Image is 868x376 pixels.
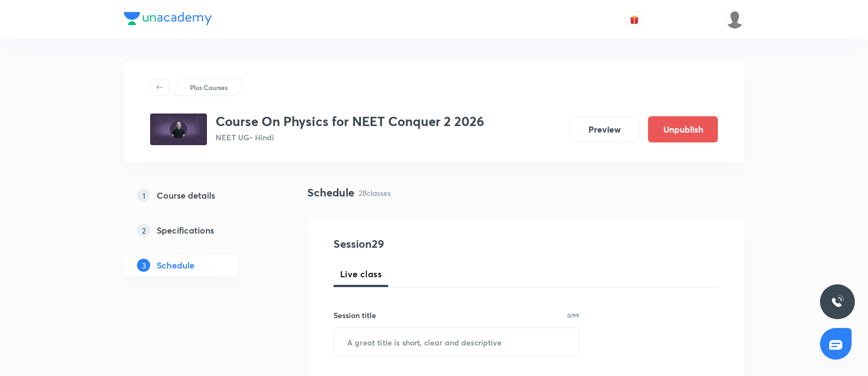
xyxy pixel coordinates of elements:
input: A great title is short, clear and descriptive [334,328,579,356]
span: Live class [340,267,382,280]
p: 3 [137,259,150,272]
a: 1Course details [124,184,272,206]
button: Unpublish [648,116,718,142]
h6: Session title [334,309,376,321]
img: ttu [831,295,844,308]
button: Preview [569,116,639,142]
h5: Specifications [157,224,214,237]
img: Company Logo [124,12,212,25]
button: avatar [626,11,643,28]
h3: Course On Physics for NEET Conquer 2 2026 [216,114,484,129]
p: 1 [137,189,150,202]
p: 28 classes [359,187,391,199]
p: NEET UG • Hindi [216,132,484,143]
a: 2Specifications [124,219,272,241]
h4: Schedule [307,184,354,201]
p: 0/99 [567,313,579,318]
img: f6944f7f57be478da071a86be0eca295.jpg [150,114,207,145]
h4: Session 29 [334,236,533,252]
h5: Schedule [157,259,194,272]
img: Gopal ram [726,10,744,29]
a: Company Logo [124,12,212,28]
p: 2 [137,224,150,237]
img: avatar [629,15,639,25]
h5: Course details [157,189,215,202]
p: Plus Courses [190,82,228,92]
